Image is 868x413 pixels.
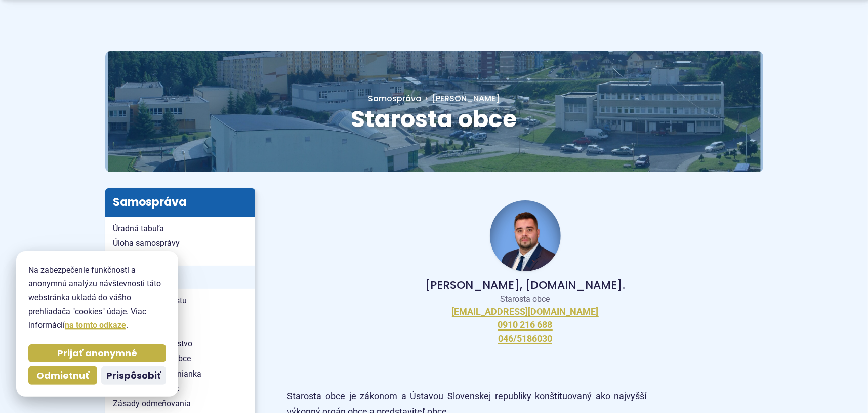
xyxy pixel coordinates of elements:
[105,321,255,337] a: Prednosta
[113,236,247,251] span: Úloha samosprávy
[105,396,255,411] a: Zásady odmeňovania
[452,306,599,318] a: [EMAIL_ADDRESS][DOMAIN_NAME]
[105,221,255,236] a: Úradná tabuľa
[105,236,255,251] a: Úloha samosprávy
[105,251,255,266] a: Štatút obce
[65,320,126,330] a: na tomto odkaze
[105,381,255,396] a: Rokovací poriadok
[304,279,747,292] p: [PERSON_NAME], [DOMAIN_NAME].
[105,336,255,351] a: Obecné zastupiteľstvo
[422,93,500,104] a: [PERSON_NAME]
[113,336,247,351] span: Obecné zastupiteľstvo
[105,266,255,289] a: Starosta obce
[28,344,166,362] button: Prijať anonymné
[105,293,255,317] a: Podnety pre starostuVyriešme to spolu
[57,348,137,359] span: Prijať anonymné
[113,366,247,382] span: Komisie pri OZ Kanianka
[113,251,247,266] span: Štatút obce
[113,351,247,366] span: Hlavný kontrolór obce
[368,93,422,104] a: Samospráva
[105,366,255,382] a: Komisie pri OZ Kanianka
[113,306,247,314] span: Vyriešme to spolu
[113,293,247,317] span: Podnety pre starostu
[28,263,166,332] p: Na zabezpečenie funkčnosti a anonymnú analýzu návštevnosti táto webstránka ukladá do vášho prehli...
[113,270,247,285] span: Starosta obce
[498,319,553,331] a: 0910 216 688
[105,188,255,217] h3: Samospráva
[351,103,517,135] span: Starosta obce
[28,366,97,385] button: Odmietnuť
[113,321,247,337] span: Prednosta
[113,221,247,236] span: Úradná tabuľa
[432,93,500,104] span: [PERSON_NAME]
[498,333,552,345] a: 046/5186030
[304,294,747,304] p: Starosta obce
[101,366,166,385] button: Prispôsobiť
[113,396,247,411] span: Zásady odmeňovania
[490,200,561,271] img: Fotka - starosta obce
[105,351,255,366] a: Hlavný kontrolór obce
[106,370,161,382] span: Prispôsobiť
[113,381,247,396] span: Rokovací poriadok
[36,370,89,382] span: Odmietnuť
